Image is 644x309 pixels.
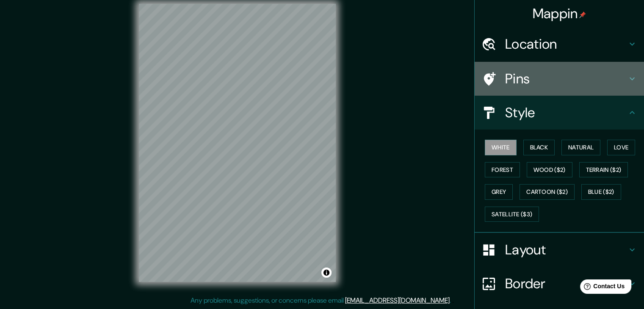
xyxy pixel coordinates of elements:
[475,96,644,130] div: Style
[475,27,644,61] div: Location
[561,140,600,155] button: Natural
[520,184,575,200] button: Cartoon ($2)
[485,140,517,155] button: White
[579,11,586,18] img: pin-icon.png
[579,162,628,178] button: Terrain ($2)
[505,104,627,121] h4: Style
[523,140,555,155] button: Black
[569,276,635,300] iframe: Help widget launcher
[345,296,450,305] a: [EMAIL_ADDRESS][DOMAIN_NAME]
[581,184,621,200] button: Blue ($2)
[533,5,586,22] h4: Mappin
[485,184,513,200] button: Grey
[505,70,627,87] h4: Pins
[485,162,520,178] button: Forest
[505,241,627,258] h4: Layout
[321,268,332,278] button: Toggle attribution
[485,207,539,222] button: Satellite ($3)
[139,4,336,282] canvas: Map
[475,233,644,267] div: Layout
[505,36,627,52] h4: Location
[475,62,644,96] div: Pins
[607,140,635,155] button: Love
[527,162,572,178] button: Wood ($2)
[475,267,644,301] div: Border
[451,295,452,306] div: .
[191,295,451,306] p: Any problems, suggestions, or concerns please email .
[452,295,454,306] div: .
[505,275,627,292] h4: Border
